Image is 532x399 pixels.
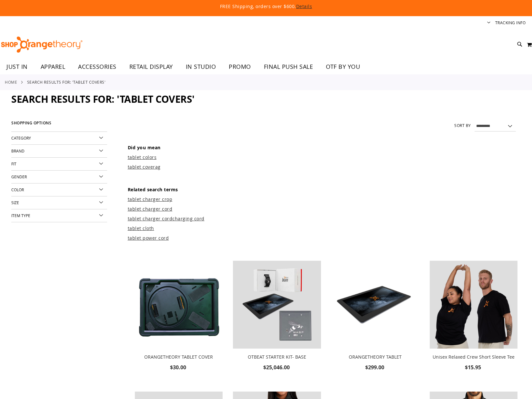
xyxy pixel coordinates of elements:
[454,123,471,128] label: Sort By
[296,3,312,9] a: Details
[128,196,173,202] a: tablet charger crop
[11,171,107,184] div: Gender
[123,59,179,74] a: RETAIL DISPLAY
[11,187,24,192] span: Color
[263,364,291,371] span: $25,046.00
[179,59,223,74] a: IN STUDIO
[144,354,213,360] a: ORANGETHEORY TABLET COVER
[319,59,366,74] a: OTF BY YOU
[11,161,16,166] span: Fit
[11,92,195,106] span: Search results for: 'tablet covers'
[6,59,28,74] span: JUST IN
[5,79,17,85] a: Home
[487,20,490,26] button: Account menu
[248,354,306,360] a: OTBEAT STARTER KIT- BASE
[264,59,313,74] span: FINAL PUSH SALE
[233,261,321,349] img: OTBEAT STARTER KIT- BASE
[331,261,419,350] a: Product image for ORANGETHEORY TABLET
[186,59,216,74] span: IN STUDIO
[495,20,526,26] a: Tracking Info
[128,206,173,212] a: tablet charger cord
[73,3,460,10] p: FREE Shipping, orders over $600.
[27,79,106,85] strong: Search results for: 'tablet covers'
[11,158,107,171] div: Fit
[128,186,521,193] dt: Related search terms
[41,59,65,74] span: APPAREL
[257,59,320,74] a: FINAL PUSH SALE
[128,235,169,241] a: tablet power cord
[128,225,154,231] a: tablet cloth
[365,364,385,371] span: $299.00
[129,59,173,74] span: RETAIL DISPLAY
[128,144,521,151] dt: Did you mean
[331,261,419,349] img: Product image for ORANGETHEORY TABLET
[78,59,116,74] span: ACCESSORIES
[11,118,107,132] strong: Shopping Options
[11,213,30,218] span: Item Type
[229,59,251,74] span: PROMO
[135,261,223,350] a: Product image for ORANGETHEORY TABLET COVER
[230,257,324,388] div: product
[430,261,517,350] a: Unisex Relaxed Crew Short Sleeve Tee
[11,135,31,141] span: Category
[11,148,25,153] span: Brand
[170,364,187,371] span: $30.00
[128,154,157,160] a: tablet colors
[430,261,517,349] img: Unisex Relaxed Crew Short Sleeve Tee
[11,145,107,158] div: Brand
[132,257,226,388] div: product
[349,354,402,360] a: ORANGETHEORY TABLET
[11,209,107,222] div: Item Type
[34,59,72,74] a: APPAREL
[128,164,161,170] a: tablet coverag
[233,261,321,350] a: OTBEAT STARTER KIT- BASE
[326,59,360,74] span: OTF BY YOU
[427,257,521,388] div: product
[465,364,482,371] span: $15.95
[135,261,223,349] img: Product image for ORANGETHEORY TABLET COVER
[128,215,205,222] a: tablet charger cordcharging cord
[11,174,27,179] span: Gender
[11,196,107,209] div: Size
[11,184,107,196] div: Color
[222,59,257,74] a: PROMO
[328,257,422,388] div: product
[72,59,123,74] a: ACCESSORIES
[11,132,107,145] div: Category
[11,200,19,205] span: Size
[433,354,515,360] a: Unisex Relaxed Crew Short Sleeve Tee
